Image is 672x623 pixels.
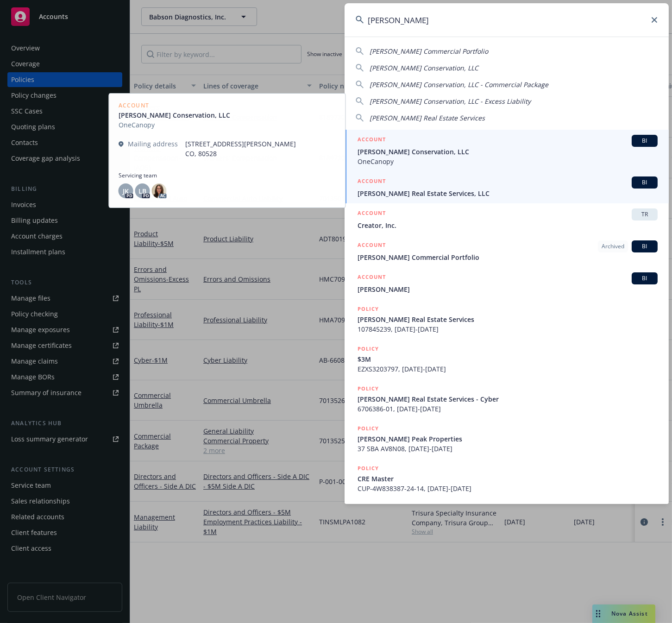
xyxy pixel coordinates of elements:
a: POLICY$3MEZXS3203797, [DATE]-[DATE] [345,339,669,379]
h5: ACCOUNT [358,240,386,252]
h5: ACCOUNT [358,135,386,146]
span: [PERSON_NAME] Conservation, LLC - Commercial Package [370,80,548,89]
h5: POLICY [358,424,379,433]
h5: ACCOUNT [358,272,386,283]
span: [PERSON_NAME] Conservation, LLC [370,63,478,72]
span: 6706386-01, [DATE]-[DATE] [358,404,658,414]
span: EZXS3203797, [DATE]-[DATE] [358,364,658,374]
span: 37 SBA AV8N08, [DATE]-[DATE] [358,444,658,453]
h5: ACCOUNT [358,208,386,220]
a: ACCOUNTBI[PERSON_NAME] [345,267,669,299]
a: ACCOUNTArchivedBI[PERSON_NAME] Commercial Portfolio [345,235,669,267]
a: POLICY[PERSON_NAME] Real Estate Services - Cyber6706386-01, [DATE]-[DATE] [345,379,669,419]
span: BI [635,274,654,283]
span: TR [635,210,654,219]
span: BI [635,178,654,187]
span: OneCanopy [358,157,658,166]
a: ACCOUNTBI[PERSON_NAME] Real Estate Services, LLC [345,171,669,203]
a: POLICY[PERSON_NAME] Peak Properties37 SBA AV8N08, [DATE]-[DATE] [345,419,669,459]
span: BI [635,242,654,251]
a: POLICYCRE MasterCUP-4W838387-24-14, [DATE]-[DATE] [345,459,669,498]
span: CUP-4W838387-24-14, [DATE]-[DATE] [358,484,658,493]
span: [PERSON_NAME] Peak Properties [358,434,658,444]
span: $3M [358,354,658,364]
span: [PERSON_NAME] Real Estate Services [358,315,658,324]
span: [PERSON_NAME] [358,284,658,294]
a: ACCOUNTBI[PERSON_NAME] Conservation, LLCOneCanopy [345,130,669,171]
h5: POLICY [358,384,379,393]
span: [PERSON_NAME] Commercial Portfolio [358,252,658,262]
span: [PERSON_NAME] Commercial Portfolio [370,47,488,56]
h5: ACCOUNT [358,176,386,188]
span: [PERSON_NAME] Conservation, LLC - Excess Liability [370,97,531,106]
a: ACCOUNTTRCreator, Inc. [345,203,669,235]
h5: POLICY [358,344,379,353]
span: BI [635,137,654,145]
h5: POLICY [358,464,379,473]
span: [PERSON_NAME] Real Estate Services - Cyber [358,394,658,404]
span: Creator, Inc. [358,220,658,230]
a: POLICY[PERSON_NAME] Real Estate Services107845239, [DATE]-[DATE] [345,299,669,339]
span: [PERSON_NAME] Conservation, LLC [358,147,658,157]
span: 107845239, [DATE]-[DATE] [358,324,658,334]
span: CRE Master [358,474,658,484]
h5: POLICY [358,304,379,314]
span: Archived [602,242,624,251]
input: Search... [345,3,669,37]
span: [PERSON_NAME] Real Estate Services, LLC [358,189,658,198]
span: [PERSON_NAME] Real Estate Services [370,113,485,122]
